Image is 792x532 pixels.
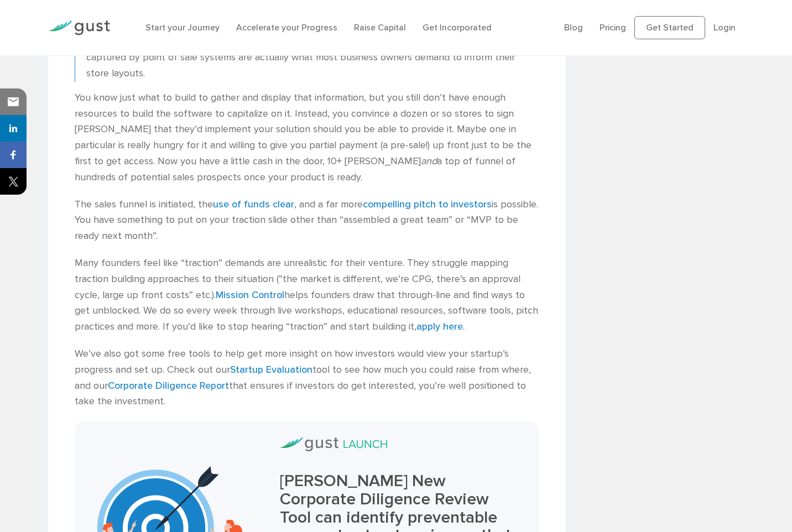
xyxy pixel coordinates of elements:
a: apply here [416,321,463,332]
a: Startup Evaluation [230,364,312,375]
img: Gust Logo [48,20,110,35]
a: use of funds clear [213,199,294,210]
em: and [421,155,437,167]
a: Corporate Diligence Report [108,380,229,392]
p: Many founders feel like “traction” demands are unrealistic for their venture. They struggle mappi... [75,255,540,335]
a: Mission Control [216,289,284,301]
a: Login [713,22,736,33]
p: The sales funnel is initiated, the , and a far more is possible. You have something to put on you... [75,197,540,244]
p: You know just what to build to gather and display that information, but you still don’t have enou... [75,90,540,186]
a: compelling pitch to investors [363,199,492,210]
a: Accelerate your Progress [236,22,337,33]
a: Raise Capital [354,22,406,33]
a: Pricing [600,22,626,33]
p: We’ve also got some free tools to help get more insight on how investors would view your startup’... [75,346,540,410]
a: Get Started [634,16,705,39]
a: Get Incorporated [423,22,492,33]
a: Start your Journey [145,22,220,33]
a: Blog [564,22,583,33]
